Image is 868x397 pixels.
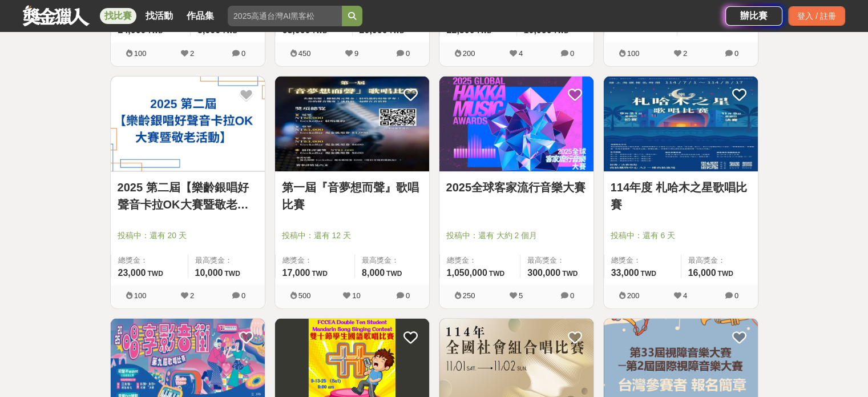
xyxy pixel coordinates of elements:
[447,255,514,266] span: 總獎金：
[190,49,194,58] span: 2
[570,291,574,300] span: 0
[100,8,136,24] a: 找比賽
[446,179,587,196] a: 2025全球客家流行音樂大賽
[298,291,311,300] span: 500
[683,291,687,300] span: 4
[118,179,258,213] a: 2025 第二屆【樂齡銀唱好聲音卡拉OK大賽暨敬老活動】
[118,230,258,242] span: 投稿中：還有 20 天
[527,268,560,278] span: 300,000
[195,255,258,266] span: 最高獎金：
[147,270,163,278] span: TWD
[298,49,311,58] span: 450
[282,230,422,242] span: 投稿中：還有 12 天
[282,255,348,266] span: 總獎金：
[134,49,147,58] span: 100
[611,230,751,242] span: 投稿中：還有 6 天
[282,179,422,213] a: 第一屆『音夢想而聲』歌唱比賽
[734,291,738,300] span: 0
[611,268,639,278] span: 33,000
[688,268,716,278] span: 16,000
[519,49,523,58] span: 4
[725,6,782,26] a: 辦比賽
[527,255,586,266] span: 最高獎金：
[275,77,429,173] a: Cover Image
[362,255,422,266] span: 最高獎金：
[627,291,640,300] span: 200
[562,270,578,278] span: TWD
[118,268,146,278] span: 23,000
[118,255,181,266] span: 總獎金：
[688,255,751,266] span: 最高獎金：
[519,291,523,300] span: 5
[111,77,265,173] a: Cover Image
[224,270,240,278] span: TWD
[312,270,327,278] span: TWD
[282,268,310,278] span: 17,000
[611,255,674,266] span: 總獎金：
[354,49,358,58] span: 9
[228,6,342,26] input: 2025高通台灣AI黑客松
[111,77,265,172] img: Cover Image
[627,49,640,58] span: 100
[717,270,733,278] span: TWD
[683,49,687,58] span: 2
[604,77,758,172] img: Cover Image
[463,49,475,58] span: 200
[182,8,219,24] a: 作品集
[141,8,177,24] a: 找活動
[611,179,751,213] a: 114年度 札哈木之星歌唱比賽
[386,270,402,278] span: TWD
[447,268,487,278] span: 1,050,000
[406,49,410,58] span: 0
[195,268,223,278] span: 10,000
[489,270,504,278] span: TWD
[406,291,410,300] span: 0
[362,268,385,278] span: 8,000
[134,291,147,300] span: 100
[190,291,194,300] span: 2
[734,49,738,58] span: 0
[439,77,594,173] a: Cover Image
[439,77,594,172] img: Cover Image
[241,49,245,58] span: 0
[604,77,758,173] a: Cover Image
[241,291,245,300] span: 0
[352,291,360,300] span: 10
[640,270,656,278] span: TWD
[446,230,587,242] span: 投稿中：還有 大約 2 個月
[570,49,574,58] span: 0
[275,77,429,172] img: Cover Image
[463,291,475,300] span: 250
[788,6,845,26] div: 登入 / 註冊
